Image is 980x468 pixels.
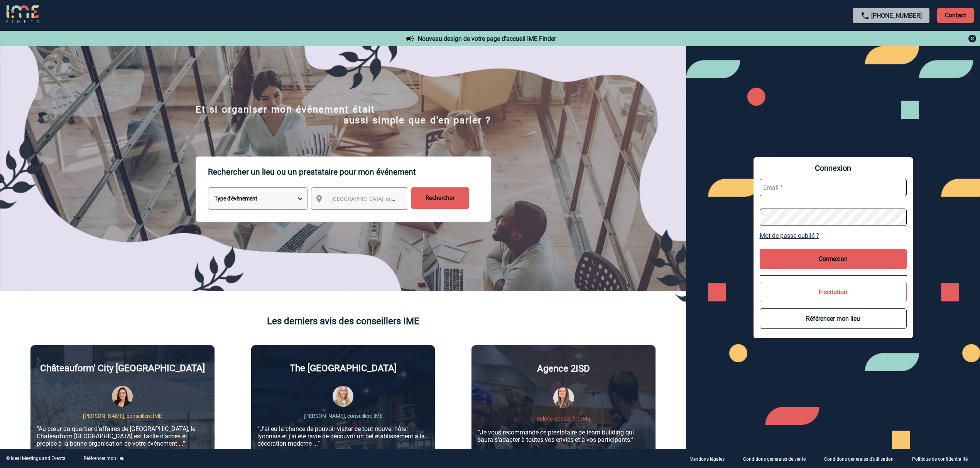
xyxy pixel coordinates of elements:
p: Mentions légales [689,456,725,462]
a: Mentions légales [683,455,737,462]
p: “Je vous recommande ce prestataire de team building qui saura s’adapter à toutes vos envies et à ... [478,429,649,443]
div: © Ideal Meetings and Events [6,456,65,461]
button: Connexion [760,249,907,269]
img: call-24-px.png [860,11,870,20]
a: Conditions générales de vente [737,455,818,462]
p: Rechercher un lieu ou un prestataire pour mon événement [208,157,491,187]
span: [GEOGRAPHIC_DATA], département, région... [331,196,439,202]
input: Rechercher [411,187,469,209]
button: Référencer mon lieu [760,308,907,329]
p: Conditions générales de vente [743,456,806,462]
p: “J’ai eu la chance de pouvoir visiter ce tout nouvel hôtel lyonnais et j’ai été ravie de découvri... [257,425,429,447]
a: Politique de confidentialité [906,455,980,462]
a: Conditions générales d'utilisation [818,455,906,462]
p: Politique de confidentialité [912,456,968,462]
a: Référencer mon lieu [84,456,125,461]
span: Connexion [760,163,907,173]
p: Conditions générales d'utilisation [824,456,894,462]
p: Contact [937,8,974,23]
a: [PHONE_NUMBER] [871,12,922,19]
input: Email * [760,179,907,196]
a: Mot de passe oublié ? [760,232,907,239]
button: Inscription [760,282,907,302]
p: “Au cœur du quartier d’affaires de [GEOGRAPHIC_DATA], le Chateauform [GEOGRAPHIC_DATA] est facile... [37,425,208,447]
